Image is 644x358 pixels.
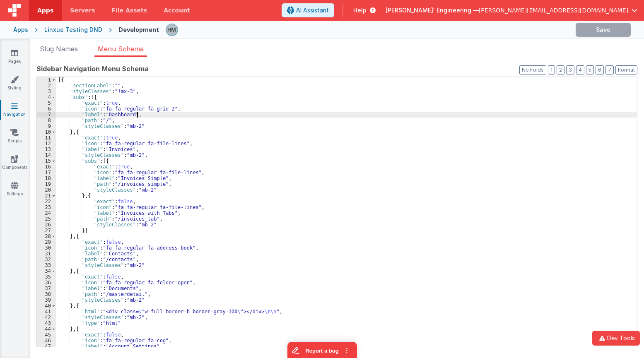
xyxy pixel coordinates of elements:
[37,83,56,89] div: 2
[37,94,56,100] div: 4
[37,164,56,170] div: 16
[37,187,56,193] div: 20
[37,6,53,14] span: Apps
[37,326,56,332] div: 44
[605,65,614,74] button: 7
[13,26,28,34] div: Apps
[37,216,56,222] div: 25
[566,65,574,74] button: 3
[592,331,640,346] button: Dev Tools
[37,106,56,112] div: 6
[37,303,56,309] div: 40
[37,129,56,135] div: 10
[40,45,78,53] span: Slug Names
[386,6,479,14] span: [PERSON_NAME]' Engineering —
[37,315,56,320] div: 42
[37,291,56,297] div: 38
[37,332,56,338] div: 45
[37,344,56,349] div: 47
[557,65,564,74] button: 2
[37,228,56,233] div: 27
[37,123,56,129] div: 9
[37,170,56,175] div: 17
[37,309,56,315] div: 41
[36,64,149,74] span: Sidebar Navigation Menu Schema
[166,24,178,36] img: 1b65a3e5e498230d1b9478315fee565b
[615,65,637,74] button: Format
[70,6,95,14] span: Servers
[37,245,56,251] div: 30
[37,112,56,118] div: 7
[37,233,56,239] div: 28
[37,251,56,257] div: 31
[296,6,329,14] span: AI Assistant
[37,181,56,187] div: 19
[37,210,56,216] div: 24
[37,77,56,83] div: 1
[548,65,555,74] button: 1
[44,26,102,34] div: Linxue Testing DND
[353,6,367,14] span: Help
[37,268,56,274] div: 34
[37,135,56,141] div: 11
[112,6,147,14] span: File Assets
[37,286,56,291] div: 37
[37,147,56,152] div: 13
[37,158,56,164] div: 15
[576,65,584,74] button: 4
[596,65,604,74] button: 6
[37,280,56,286] div: 36
[386,6,637,14] button: [PERSON_NAME]' Engineering — [PERSON_NAME][EMAIL_ADDRESS][DOMAIN_NAME]
[282,3,334,17] button: AI Assistant
[37,257,56,262] div: 32
[37,204,56,210] div: 23
[37,152,56,158] div: 14
[37,297,56,303] div: 39
[586,65,594,74] button: 5
[37,89,56,94] div: 3
[37,239,56,245] div: 29
[37,100,56,106] div: 5
[37,175,56,181] div: 18
[118,26,159,34] div: Development
[519,65,546,74] button: No Folds
[37,193,56,199] div: 21
[37,274,56,280] div: 35
[37,262,56,268] div: 33
[37,320,56,326] div: 43
[98,45,144,53] span: Menu Schema
[37,199,56,204] div: 22
[37,338,56,344] div: 46
[37,118,56,123] div: 8
[37,222,56,228] div: 26
[37,141,56,147] div: 12
[576,23,631,37] button: Save
[479,6,628,14] span: [PERSON_NAME][EMAIL_ADDRESS][DOMAIN_NAME]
